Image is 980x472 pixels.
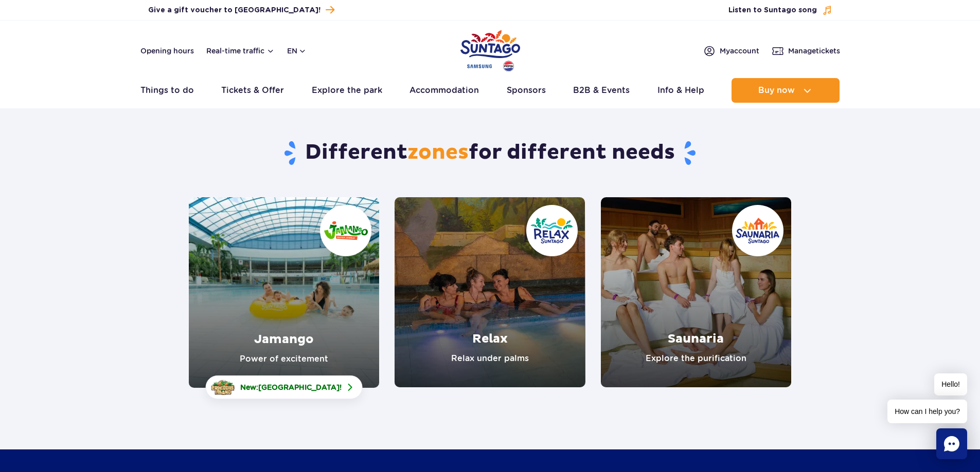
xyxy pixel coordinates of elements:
[657,78,704,103] a: Info & Help
[728,5,817,15] span: Listen to Suntago song
[240,382,342,392] span: New: !
[720,46,759,56] span: My account
[788,46,840,56] span: Manage tickets
[934,373,967,395] span: Hello!
[703,45,759,57] a: Myaccount
[258,383,340,391] span: [GEOGRAPHIC_DATA]
[140,46,194,56] a: Opening hours
[460,26,520,73] a: Park of Poland
[573,78,630,103] a: B2B & Events
[407,140,469,165] span: zones
[206,375,363,399] a: New:[GEOGRAPHIC_DATA]!
[409,78,479,103] a: Accommodation
[189,197,379,388] a: Jamango
[887,400,967,423] span: How can I help you?
[312,78,382,103] a: Explore the park
[601,197,791,387] a: Saunaria
[395,197,585,387] a: Relax
[140,78,194,103] a: Things to do
[772,45,840,57] a: Managetickets
[148,3,334,17] a: Give a gift voucher to [GEOGRAPHIC_DATA]!
[148,5,320,15] span: Give a gift voucher to [GEOGRAPHIC_DATA]!
[287,46,307,56] button: en
[758,86,795,95] span: Buy now
[221,78,284,103] a: Tickets & Offer
[189,140,791,166] h1: Different for different needs
[732,78,840,103] button: Buy now
[728,5,832,15] button: Listen to Suntago song
[936,428,967,459] div: Chat
[206,47,275,55] button: Real-time traffic
[507,78,546,103] a: Sponsors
